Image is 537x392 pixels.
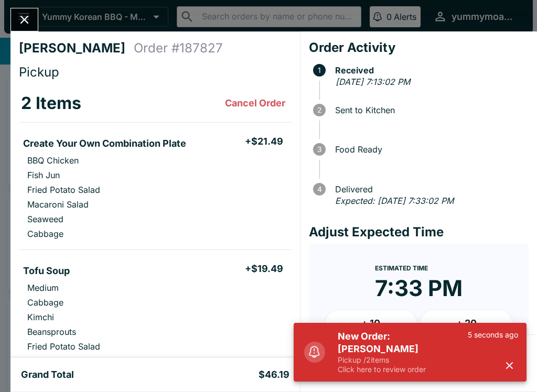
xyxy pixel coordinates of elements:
time: 7:33 PM [375,275,463,302]
em: Expected: [DATE] 7:33:02 PM [335,195,454,206]
h5: Tofu Soup [23,265,70,277]
button: Cancel Order [221,93,289,114]
p: Beansprouts [27,326,76,337]
text: 4 [317,185,321,193]
p: Medium [27,282,59,293]
p: BBQ Chicken [27,155,79,166]
table: orders table [19,84,292,362]
p: Seaweed [27,214,63,224]
h3: 2 Items [21,93,81,114]
h5: + $21.49 [245,135,283,148]
h5: + $19.49 [245,263,283,275]
text: 1 [318,66,321,74]
p: Fried Potato Salad [27,341,100,352]
em: [DATE] 7:13:02 PM [336,77,410,87]
h5: $46.19 [259,368,289,381]
h5: Create Your Own Combination Plate [23,137,186,150]
h4: Order # 187827 [134,40,223,56]
p: Cabbage [27,228,63,239]
h4: Adjust Expected Time [309,224,529,240]
button: + 10 [326,310,417,336]
h5: Grand Total [21,368,74,381]
span: Food Ready [330,145,529,154]
text: 3 [317,145,321,154]
p: Macaroni Salad [27,199,89,210]
h5: New Order: [PERSON_NAME] [338,330,468,355]
span: Sent to Kitchen [330,105,529,115]
p: Fish Jun [27,170,60,180]
p: 5 seconds ago [468,330,518,340]
button: + 20 [421,310,512,336]
h4: [PERSON_NAME] [19,40,134,56]
p: Kimchi [27,312,54,322]
span: Pickup [19,64,59,80]
span: Received [330,66,529,75]
button: Close [11,8,38,31]
p: Click here to review order [338,365,468,374]
p: Pickup / 2 items [338,355,468,365]
p: Fried Potato Salad [27,184,100,195]
text: 2 [317,106,321,114]
span: Estimated Time [375,264,428,272]
h4: Order Activity [309,40,529,56]
p: Cabbage [27,297,63,308]
span: Delivered [330,184,529,194]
